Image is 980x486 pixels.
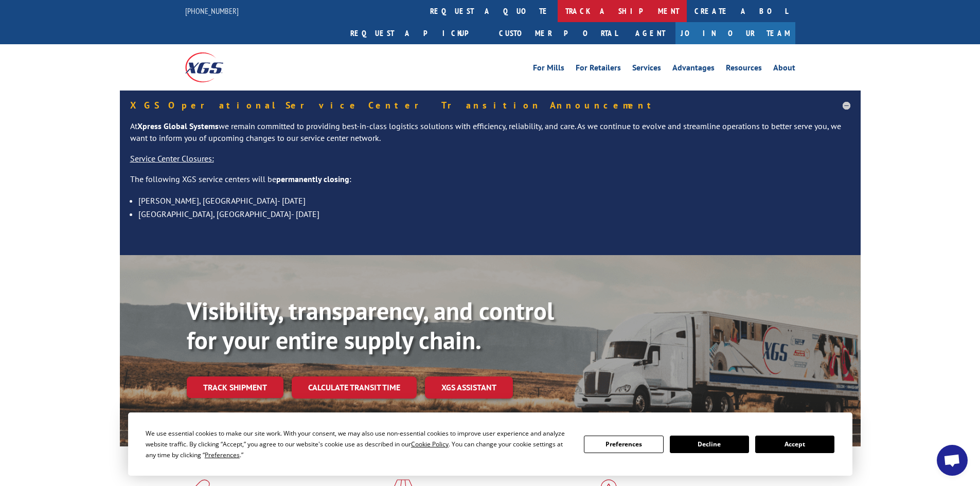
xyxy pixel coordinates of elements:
button: Accept [755,436,834,453]
a: Services [632,64,661,75]
strong: Xpress Global Systems [137,121,219,131]
a: Agent [625,22,675,44]
a: XGS ASSISTANT [425,376,513,399]
a: Join Our Team [675,22,795,44]
li: [GEOGRAPHIC_DATA], [GEOGRAPHIC_DATA]- [DATE] [138,207,850,221]
button: Decline [670,436,749,453]
a: For Mills [533,64,564,75]
a: Advantages [672,64,715,75]
p: The following XGS service centers will be : [130,173,850,194]
a: For Retailers [576,64,621,75]
a: Calculate transit time [292,376,417,399]
button: Preferences [584,436,663,453]
a: [PHONE_NUMBER] [185,6,239,16]
a: Resources [726,64,762,75]
div: We use essential cookies to make our site work. With your consent, we may also use non-essential ... [146,428,572,460]
div: Cookie Consent Prompt [128,412,852,476]
p: At we remain committed to providing best-in-class logistics solutions with efficiency, reliabilit... [130,120,850,153]
u: Service Center Closures: [130,153,214,164]
h5: XGS Operational Service Center Transition Announcement [130,101,850,110]
a: Customer Portal [491,22,625,44]
span: Preferences [205,451,240,459]
strong: permanently closing [276,174,349,184]
li: [PERSON_NAME], [GEOGRAPHIC_DATA]- [DATE] [138,194,850,207]
span: Cookie Policy [411,440,449,448]
a: Track shipment [187,376,283,398]
a: Request a pickup [343,22,491,44]
a: About [773,64,795,75]
a: Open chat [937,445,968,476]
b: Visibility, transparency, and control for your entire supply chain. [187,295,554,356]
